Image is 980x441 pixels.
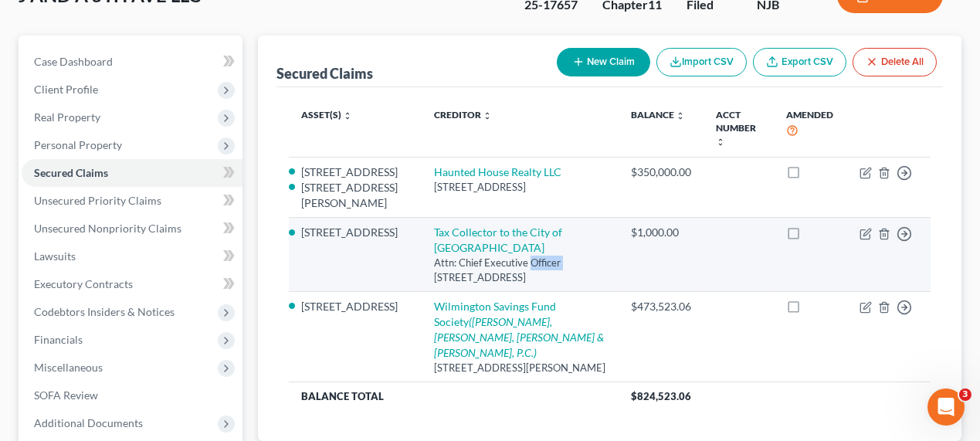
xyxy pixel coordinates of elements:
[434,165,561,178] a: Haunted House Realty LLC
[959,388,972,401] span: 3
[676,111,685,120] i: unfold_more
[22,159,242,187] a: Secured Claims
[34,138,122,151] span: Personal Property
[631,165,691,180] div: $350,000.00
[434,300,604,359] a: Wilmington Savings Fund Society([PERSON_NAME], [PERSON_NAME], [PERSON_NAME] & [PERSON_NAME], P.C.)
[753,48,846,76] a: Export CSV
[631,109,685,120] a: Balance unfold_more
[34,110,100,124] span: Real Property
[631,225,691,240] div: $1,000.00
[853,48,937,76] button: Delete All
[301,180,409,211] li: [STREET_ADDRESS][PERSON_NAME]
[631,299,691,314] div: $473,523.06
[483,111,492,120] i: unfold_more
[434,109,492,120] a: Creditor unfold_more
[34,333,83,346] span: Financials
[631,390,691,402] span: $824,523.06
[301,225,409,240] li: [STREET_ADDRESS]
[22,382,242,409] a: SOFA Review
[301,165,409,180] li: [STREET_ADDRESS]
[927,388,965,426] iframe: Intercom live chat
[716,109,756,147] a: Acct Number unfold_more
[22,187,242,215] a: Unsecured Priority Claims
[22,243,242,270] a: Lawsuits
[34,55,113,68] span: Case Dashboard
[22,48,242,76] a: Case Dashboard
[34,83,98,96] span: Client Profile
[34,194,161,207] span: Unsecured Priority Claims
[774,100,847,158] th: Amended
[34,305,175,318] span: Codebtors Insiders & Notices
[34,277,133,290] span: Executory Contracts
[557,48,650,76] button: New Claim
[343,111,352,120] i: unfold_more
[34,388,98,402] span: SOFA Review
[34,166,108,179] span: Secured Claims
[434,180,606,195] div: [STREET_ADDRESS]
[434,226,562,254] a: Tax Collector to the City of [GEOGRAPHIC_DATA]
[22,270,242,298] a: Executory Contracts
[301,299,409,314] li: [STREET_ADDRESS]
[434,361,606,375] div: [STREET_ADDRESS][PERSON_NAME]
[276,64,373,83] div: Secured Claims
[34,361,103,374] span: Miscellaneous
[434,315,604,359] i: ([PERSON_NAME], [PERSON_NAME], [PERSON_NAME] & [PERSON_NAME], P.C.)
[289,382,619,409] th: Balance Total
[656,48,747,76] button: Import CSV
[34,416,143,429] span: Additional Documents
[22,215,242,243] a: Unsecured Nonpriority Claims
[716,137,725,147] i: unfold_more
[434,256,606,284] div: Attn: Chief Executive Officer [STREET_ADDRESS]
[34,249,76,263] span: Lawsuits
[301,109,352,120] a: Asset(s) unfold_more
[34,222,181,235] span: Unsecured Nonpriority Claims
